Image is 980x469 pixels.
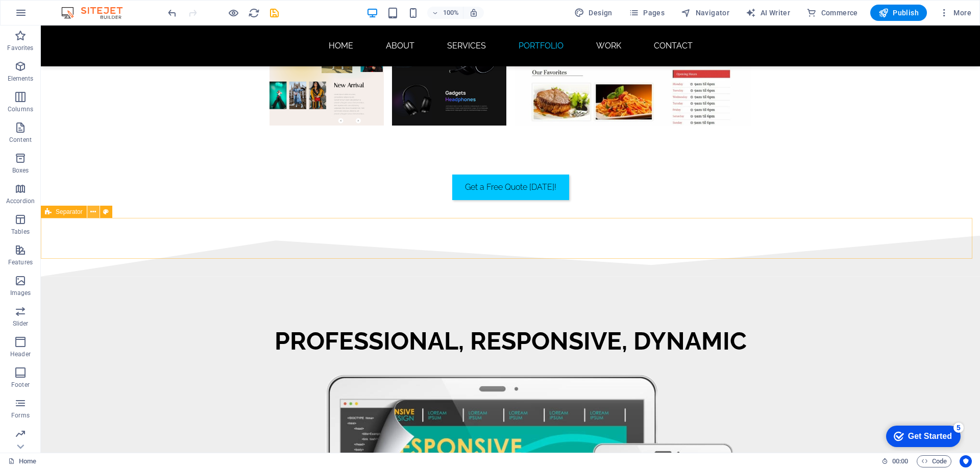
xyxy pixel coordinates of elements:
span: Separator [56,209,83,215]
img: Editor Logo [59,7,135,19]
p: Slider [13,319,29,328]
div: Get Started [28,11,71,20]
p: Columns [8,105,33,113]
span: Pages [629,8,665,18]
p: Tables [11,228,30,236]
h6: Session time [881,455,909,467]
p: Favorites [7,44,33,52]
button: undo [166,7,178,19]
button: Code [917,455,951,467]
button: Design [570,5,617,21]
span: Publish [878,8,919,18]
button: reload [248,7,260,19]
button: Commerce [802,5,862,21]
button: Usercentrics [960,455,972,467]
span: More [939,8,971,18]
button: Click here to leave preview mode and continue editing [227,7,239,19]
i: Undo: Move elements (Ctrl+Z) [166,7,178,19]
p: Forms [11,411,30,419]
span: AI Writer [746,8,790,18]
p: Boxes [12,166,29,175]
button: More [935,5,975,21]
a: Click to cancel selection. Double-click to open Pages [8,455,36,467]
div: Get Started 5 items remaining, 0% complete [6,5,80,27]
span: Navigator [681,8,729,18]
button: Publish [870,5,927,21]
button: Pages [625,5,669,21]
p: Elements [8,75,34,83]
i: On resize automatically adjust zoom level to fit chosen device. [469,8,478,17]
p: Header [10,350,31,358]
p: Accordion [6,197,35,205]
span: 00 00 [892,455,908,467]
i: Save (Ctrl+S) [268,7,280,19]
div: 5 [73,2,83,12]
p: Images [10,289,31,297]
button: 100% [427,7,463,19]
button: Navigator [677,5,733,21]
div: Design (Ctrl+Alt+Y) [570,5,617,21]
span: : [899,457,901,465]
span: Commerce [806,8,858,18]
h6: 100% [443,7,459,19]
button: save [268,7,280,19]
span: Code [921,455,947,467]
button: AI Writer [742,5,794,21]
p: Footer [11,381,30,389]
p: Content [9,136,32,144]
p: Features [8,258,33,266]
i: Reload page [248,7,260,19]
span: Design [574,8,612,18]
